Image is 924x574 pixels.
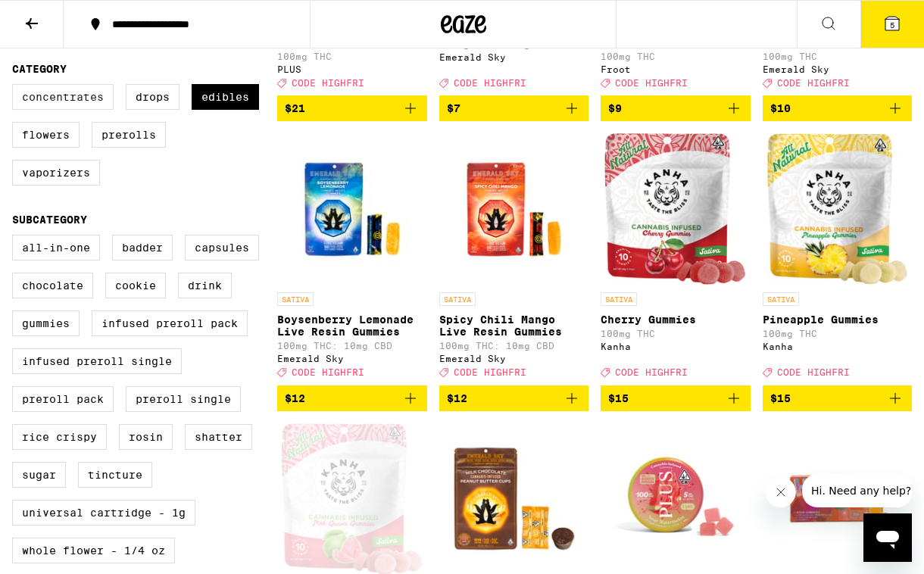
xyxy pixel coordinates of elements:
label: Flowers [12,122,80,148]
label: Preroll Single [126,386,241,412]
span: $15 [770,392,791,404]
span: $12 [285,392,305,404]
p: Boysenberry Lemonade Live Resin Gummies [277,314,427,338]
p: 100mg THC [601,329,751,338]
button: Add to bag [601,95,751,121]
div: Kanha [601,342,751,351]
button: 5 [860,1,924,48]
label: Capsules [185,235,259,260]
div: Froot [601,64,751,74]
span: $7 [447,102,460,114]
label: Infused Preroll Single [12,348,182,374]
span: CODE HIGHFRI [615,368,688,378]
iframe: Message from company [802,474,912,507]
span: CODE HIGHFRI [292,368,364,378]
button: Add to bag [277,385,427,411]
p: 100mg THC [763,51,913,61]
a: Open page for Spicy Chili Mango Live Resin Gummies from Emerald Sky [439,133,589,385]
label: Chocolate [12,273,93,298]
legend: Subcategory [12,214,87,226]
div: PLUS [277,64,427,74]
button: Add to bag [439,385,589,411]
label: Tincture [78,462,152,488]
span: CODE HIGHFRI [292,78,364,88]
span: CODE HIGHFRI [454,78,526,88]
img: Emerald Sky - Spicy Chili Mango Live Resin Gummies [439,133,589,285]
span: $9 [608,102,622,114]
button: Add to bag [763,385,913,411]
div: Emerald Sky [439,52,589,62]
a: Open page for Cherry Gummies from Kanha [601,133,751,385]
span: $10 [770,102,791,114]
label: Universal Cartridge - 1g [12,500,195,526]
span: CODE HIGHFRI [454,368,526,378]
legend: Category [12,63,67,75]
p: SATIVA [277,292,314,306]
label: Shatter [185,424,252,450]
span: $21 [285,102,305,114]
div: Emerald Sky [439,354,589,363]
a: Open page for Boysenberry Lemonade Live Resin Gummies from Emerald Sky [277,133,427,385]
img: Emerald Sky - Boysenberry Lemonade Live Resin Gummies [277,133,427,285]
span: $15 [608,392,629,404]
label: Vaporizers [12,160,100,186]
label: Preroll Pack [12,386,114,412]
label: Drink [178,273,232,298]
label: Whole Flower - 1/4 oz [12,538,175,563]
button: Add to bag [439,95,589,121]
button: Add to bag [763,95,913,121]
span: CODE HIGHFRI [615,78,688,88]
img: Kanha - Pineapple Gummies [766,133,908,285]
label: Badder [112,235,173,260]
div: Emerald Sky [277,354,427,363]
div: Emerald Sky [763,64,913,74]
label: Infused Preroll Pack [92,310,248,336]
p: 100mg THC [763,329,913,338]
p: Pineapple Gummies [763,314,913,326]
label: Concentrates [12,84,114,110]
p: Spicy Chili Mango Live Resin Gummies [439,314,589,338]
span: CODE HIGHFRI [777,78,850,88]
label: Rice Crispy [12,424,107,450]
span: CODE HIGHFRI [777,368,850,378]
img: Kanha - Cherry Gummies [604,133,746,285]
label: Sugar [12,462,66,488]
p: 100mg THC [601,51,751,61]
p: 100mg THC: 10mg CBD [439,341,589,351]
iframe: Close message [766,477,796,507]
p: Cherry Gummies [601,314,751,326]
button: Add to bag [601,385,751,411]
button: Add to bag [277,95,427,121]
label: Cookie [105,273,166,298]
iframe: Button to launch messaging window [863,513,912,562]
span: $12 [447,392,467,404]
label: Gummies [12,310,80,336]
span: 5 [890,20,894,30]
p: SATIVA [439,292,476,306]
label: Rosin [119,424,173,450]
p: SATIVA [601,292,637,306]
p: SATIVA [763,292,799,306]
a: Open page for Pineapple Gummies from Kanha [763,133,913,385]
div: Kanha [763,342,913,351]
label: All-In-One [12,235,100,260]
label: Edibles [192,84,259,110]
label: Prerolls [92,122,166,148]
p: 100mg THC [277,51,427,61]
label: Drops [126,84,179,110]
p: 100mg THC: 10mg CBD [277,341,427,351]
